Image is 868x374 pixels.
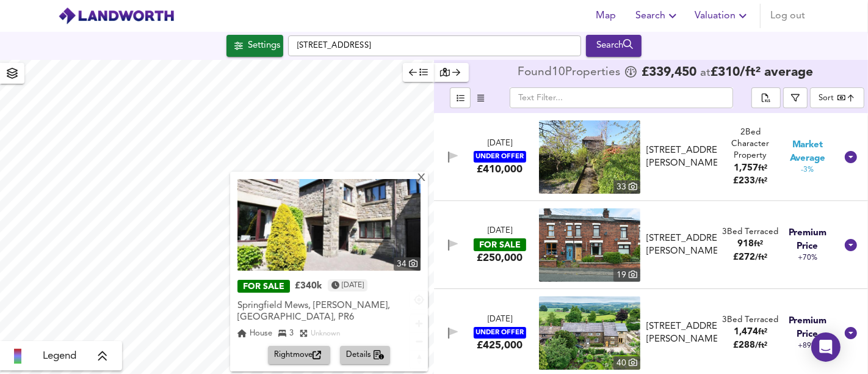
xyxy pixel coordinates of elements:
div: House [237,328,272,340]
div: Springfield Mews, Heath Charnock, Chorley, PR6 [237,298,421,326]
div: [DATE] [488,314,512,326]
button: Details [340,346,391,365]
div: £340k [295,280,322,293]
div: [STREET_ADDRESS][PERSON_NAME] [646,320,717,346]
span: £ 288 [734,341,768,350]
div: Click to configure Search Settings [226,35,283,57]
button: Valuation [690,4,755,28]
div: split button [751,87,781,108]
input: Text Filter... [510,87,733,108]
div: [DATE]UNDER OFFER£410,000 property thumbnail 33 [STREET_ADDRESS][PERSON_NAME]2Bed Character Prope... [434,113,868,201]
div: 3 Bed Terraced [723,226,779,238]
a: property thumbnail 34 [237,179,421,271]
span: £ 272 [734,253,768,262]
svg: Show Details [844,150,858,164]
span: / ft² [756,254,768,262]
div: 2 Bed Character Property [722,127,779,162]
div: [STREET_ADDRESS][PERSON_NAME] [646,232,717,258]
div: 40 [613,356,640,370]
svg: Show Details [844,326,858,340]
span: ft² [754,240,764,248]
div: 3 [278,328,294,340]
input: Enter a location... [288,35,581,56]
span: Premium Price [779,315,836,341]
div: Springfield Mews, [PERSON_NAME], [GEOGRAPHIC_DATA], PR6 [237,300,421,324]
a: property thumbnail 19 [539,208,640,282]
div: Sort [810,87,864,108]
span: Legend [43,349,76,364]
div: Open Intercom Messenger [811,332,841,362]
span: ft² [758,328,767,336]
button: Search [586,35,642,57]
div: Search [589,38,638,54]
img: logo [58,7,175,25]
span: at [700,67,711,79]
a: Rightmove [268,346,335,365]
span: / ft² [756,177,768,185]
span: -3% [801,165,814,175]
span: Log out [770,7,805,24]
div: FOR SALE [237,280,290,293]
img: property thumbnail [539,296,640,370]
img: property thumbnail [237,179,421,271]
a: property thumbnail 33 [539,120,640,194]
span: Details [346,348,385,362]
div: Settings [248,38,280,54]
span: Rightmove [274,348,324,362]
div: FOR SALE [474,238,526,251]
div: [DATE] [488,138,512,150]
span: 1,474 [734,328,758,337]
button: Settings [226,35,283,57]
div: [DATE] [488,226,512,237]
button: Map [587,4,626,28]
div: 19 [613,268,640,282]
div: X [416,173,427,185]
span: Premium Price [779,227,836,253]
time: Tuesday, August 5, 2025 at 4:52:55 PM [342,279,364,291]
span: £ 339,450 [642,67,696,79]
div: Long Lane, Heath Charnock, Lancashire, PR6 [642,232,722,258]
svg: Show Details [844,238,858,252]
div: Found 10 Propert ies [518,67,623,79]
span: £ 233 [734,177,768,186]
span: +89% [798,341,817,351]
span: 918 [738,240,754,249]
a: property thumbnail 40 [539,296,640,370]
span: Valuation [695,7,750,24]
span: Search [635,7,680,24]
div: 34 [394,257,421,271]
span: / ft² [756,342,768,350]
button: Log out [765,4,810,28]
span: +70% [798,253,817,263]
span: Market Average [779,139,836,165]
button: Rightmove [268,346,330,365]
span: Map [591,7,621,24]
div: £425,000 [477,339,523,352]
button: Search [631,4,685,28]
div: 33 [613,180,640,194]
img: property thumbnail [539,208,640,282]
div: £250,000 [477,251,523,265]
span: 1,757 [734,164,758,173]
div: [DATE]FOR SALE£250,000 property thumbnail 19 [STREET_ADDRESS][PERSON_NAME]3Bed Terraced918ft²£272... [434,201,868,289]
span: £ 310 / ft² average [711,66,813,79]
div: £410,000 [477,163,523,176]
div: Sort [819,92,834,104]
div: Unknown [311,328,340,340]
div: UNDER OFFER [474,151,526,163]
div: [STREET_ADDRESS][PERSON_NAME] [646,144,717,170]
img: property thumbnail [539,120,640,194]
div: Run Your Search [586,35,642,57]
div: UNDER OFFER [474,327,526,339]
div: 3 Bed Terraced [723,314,779,326]
span: ft² [758,164,767,172]
div: Babylon Lane, Heath Charnock, Chorley, PR6 9ES [642,144,722,170]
